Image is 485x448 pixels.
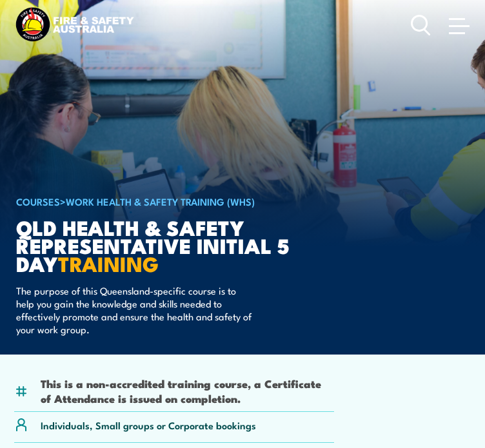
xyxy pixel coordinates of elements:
h6: > [16,193,335,209]
p: The purpose of this Queensland-specific course is to help you gain the knowledge and skills neede... [16,284,252,336]
p: Individuals, Small groups or Corporate bookings [41,418,256,431]
li: This is a non-accredited training course, a Certificate of Attendance is issued on completion. [41,376,334,406]
a: Work Health & Safety Training (WHS) [66,194,255,208]
strong: TRAINING [58,247,159,279]
h1: QLD Health & Safety Representative Initial 5 Day [16,218,335,272]
a: COURSES [16,194,60,208]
